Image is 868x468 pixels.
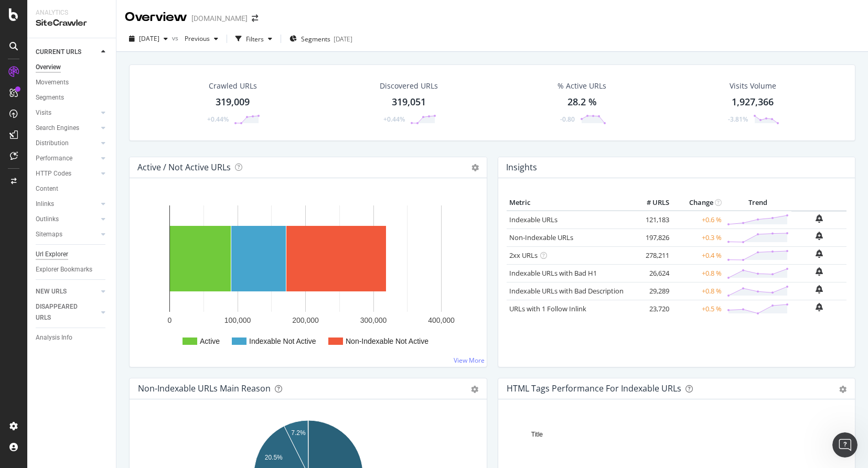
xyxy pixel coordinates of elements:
[507,195,630,211] th: Metric
[224,316,251,324] text: 100,000
[728,115,748,124] div: -3.81%
[36,77,69,88] div: Movements
[630,264,672,282] td: 26,624
[428,316,455,324] text: 400,000
[36,123,98,134] a: Search Engines
[36,107,51,118] div: Visits
[36,199,98,210] a: Inlinks
[36,264,92,275] div: Explorer Bookmarks
[630,282,672,300] td: 29,289
[346,337,428,345] text: Non-Indexable Not Active
[36,301,89,323] div: DISAPPEARED URLS
[36,47,98,58] a: CURRENT URLS
[36,286,98,297] a: NEW URLS
[334,35,352,43] div: [DATE]
[509,286,624,296] a: Indexable URLs with Bad Description
[560,115,575,124] div: -0.80
[180,34,210,43] span: Previous
[36,301,98,323] a: DISAPPEARED URLS
[292,316,319,324] text: 200,000
[509,304,586,313] a: URLs with 1 Follow Inlink
[246,35,264,43] div: Filters
[301,35,330,43] span: Segments
[291,429,306,437] text: 7.2%
[724,195,791,211] th: Trend
[231,30,276,47] button: Filters
[207,115,229,124] div: +0.44%
[509,215,558,224] a: Indexable URLs
[36,107,98,118] a: Visits
[730,81,776,91] div: Visits Volume
[138,195,478,358] div: A chart.
[172,34,180,42] span: vs
[36,168,98,179] a: HTTP Codes
[471,164,479,171] i: Options
[252,15,258,22] div: arrow-right-arrow-left
[137,160,231,175] h4: Active / Not Active URLs
[36,168,71,179] div: HTTP Codes
[36,332,109,343] a: Analysis Info
[816,249,823,258] div: bell-plus
[630,246,672,264] td: 278,211
[125,30,172,47] button: [DATE]
[191,13,248,24] div: [DOMAIN_NAME]
[36,199,54,210] div: Inlinks
[672,195,724,211] th: Change
[249,337,316,345] text: Indexable Not Active
[816,214,823,223] div: bell-plus
[36,17,108,29] div: SiteCrawler
[471,386,478,393] div: gear
[209,81,257,91] div: Crawled URLs
[816,232,823,240] div: bell-plus
[36,229,98,240] a: Sitemaps
[36,62,61,73] div: Overview
[558,81,606,91] div: % Active URLs
[630,195,672,211] th: # URLS
[672,300,724,318] td: +0.5 %
[36,229,62,240] div: Sitemaps
[36,183,58,194] div: Content
[383,115,405,124] div: +0.44%
[506,160,537,175] h4: Insights
[36,332,72,343] div: Analysis Info
[672,211,724,229] td: +0.6 %
[36,286,67,297] div: NEW URLS
[36,249,68,260] div: Url Explorer
[200,337,220,345] text: Active
[816,267,823,276] div: bell-plus
[36,249,109,260] a: Url Explorer
[567,95,597,109] div: 28.2 %
[839,386,846,393] div: gear
[125,8,187,26] div: Overview
[454,356,485,365] a: View More
[168,316,172,324] text: 0
[732,95,774,109] div: 1,927,366
[36,92,64,103] div: Segments
[509,251,538,260] a: 2xx URLs
[380,81,438,91] div: Discovered URLs
[36,77,109,88] a: Movements
[509,233,573,242] a: Non-Indexable URLs
[265,454,283,461] text: 20.5%
[36,214,59,225] div: Outlinks
[285,30,357,47] button: Segments[DATE]
[816,303,823,311] div: bell-plus
[36,214,98,225] a: Outlinks
[360,316,387,324] text: 300,000
[672,282,724,300] td: +0.8 %
[630,300,672,318] td: 23,720
[509,268,597,278] a: Indexable URLs with Bad H1
[36,62,109,73] a: Overview
[672,246,724,264] td: +0.4 %
[36,138,69,149] div: Distribution
[36,8,108,17] div: Analytics
[216,95,250,109] div: 319,009
[630,228,672,246] td: 197,826
[531,431,543,438] text: Title
[36,138,98,149] a: Distribution
[36,123,79,134] div: Search Engines
[392,95,426,109] div: 319,051
[36,47,81,58] div: CURRENT URLS
[507,383,681,394] div: HTML Tags Performance for Indexable URLs
[630,211,672,229] td: 121,183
